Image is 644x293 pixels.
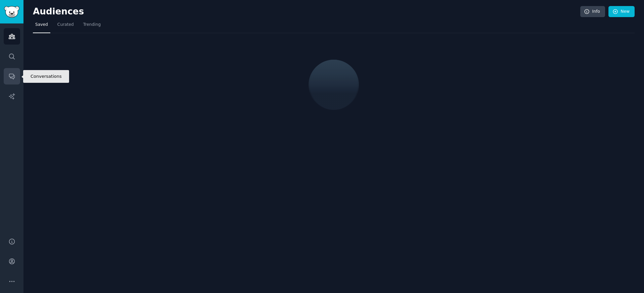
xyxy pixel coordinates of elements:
[55,19,76,33] a: Curated
[57,22,74,28] span: Curated
[580,6,605,17] a: Info
[81,19,103,33] a: Trending
[33,6,580,17] h2: Audiences
[35,22,48,28] span: Saved
[608,6,635,17] a: New
[83,22,101,28] span: Trending
[33,19,50,33] a: Saved
[4,6,19,18] img: GummySearch logo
